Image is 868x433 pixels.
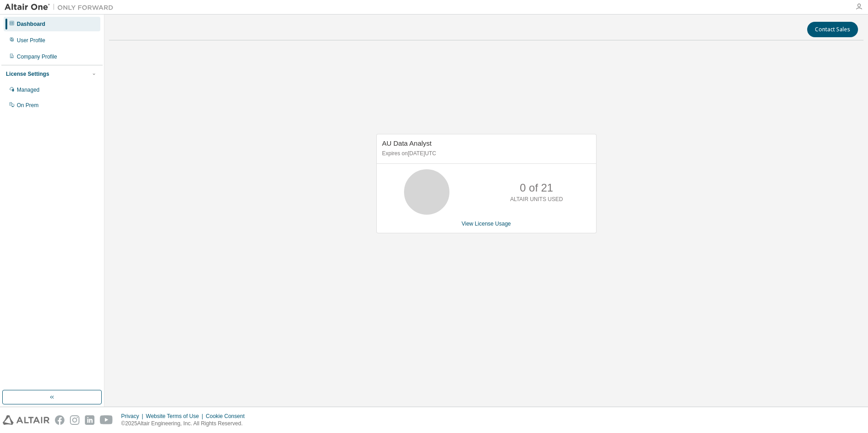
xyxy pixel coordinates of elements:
[5,3,118,12] img: Altair One
[17,20,45,28] div: Dashboard
[520,180,553,196] p: 0 of 21
[17,37,45,44] div: User Profile
[121,420,250,428] p: © 2025 Altair Engineering, Inc. All Rights Reserved.
[17,86,39,93] div: Managed
[3,415,49,425] img: altair_logo.svg
[146,413,206,420] div: Website Terms of Use
[17,102,39,109] div: On Prem
[382,139,432,147] span: AU Data Analyst
[462,221,511,227] a: View License Usage
[510,196,563,203] p: ALTAIR UNITS USED
[85,415,94,425] img: linkedin.svg
[206,413,250,420] div: Cookie Consent
[807,22,858,37] button: Contact Sales
[382,150,588,157] p: Expires on [DATE] UTC
[55,415,64,425] img: facebook.svg
[100,415,113,425] img: youtube.svg
[121,413,146,420] div: Privacy
[70,415,79,425] img: instagram.svg
[17,53,57,60] div: Company Profile
[6,70,49,78] div: License Settings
